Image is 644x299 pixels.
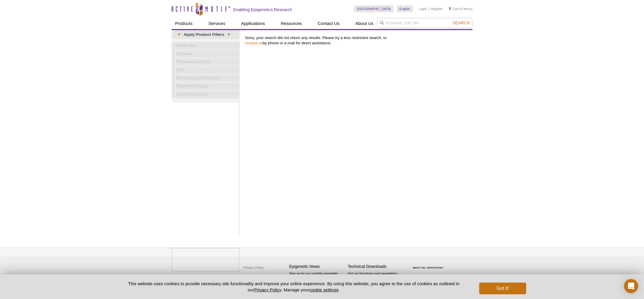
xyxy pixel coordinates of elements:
[172,91,239,98] a: Small Molecules
[449,7,451,10] img: Your Cart
[397,5,413,12] a: English
[242,263,265,272] a: Privacy Policy
[289,264,345,269] h4: Epigenetic News
[245,41,263,45] a: contact us
[449,5,472,12] li: (0 items)
[205,18,229,29] a: Services
[172,50,239,58] a: Extracts
[348,271,404,286] p: Get our brochures and newsletters, or request them by mail.
[172,82,239,90] a: Reporter Assays
[175,32,184,37] span: ▾
[309,287,338,292] button: cookie settings
[238,18,269,29] a: Applications
[348,264,404,269] h4: Technical Downloads
[245,35,469,46] p: Sorry, your search did not return any results. Please try a less restrictive search, or by phone ...
[352,18,377,29] a: About Us
[289,271,345,291] p: Sign up for our monthly newsletter highlighting recent publications in the field of epigenetics.
[407,258,451,271] table: Click to Verify - This site chose Symantec SSL for secure e-commerce and confidential communicati...
[451,20,472,26] button: Search
[431,7,443,11] a: Register
[224,32,233,37] span: ▾
[172,58,239,66] a: Fluorescent Dyes
[354,5,394,12] a: [GEOGRAPHIC_DATA]
[449,7,459,11] a: Cart
[479,283,526,294] button: Got it!
[453,21,470,25] span: Search
[172,248,239,272] img: Active Motif,
[314,18,343,29] a: Contact Us
[428,5,429,12] li: |
[277,18,306,29] a: Resources
[118,281,469,293] p: This website uses cookies to provide necessary site functionality and improve your online experie...
[413,267,443,269] a: ABOUT SSL CERTIFICATES
[172,42,239,50] a: Antibodies
[624,279,638,293] div: Open Intercom Messenger
[172,30,239,39] a: ▾Apply Product Filters▾
[172,75,239,82] a: Recombinant Proteins
[233,7,292,12] h2: Enabling Epigenetics Research
[172,18,196,29] a: Products
[172,66,239,74] a: Kits
[254,287,281,292] a: Privacy Policy
[242,272,273,281] a: Terms & Conditions
[377,18,472,28] input: Keyword, Cat. No.
[419,7,427,11] a: Login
